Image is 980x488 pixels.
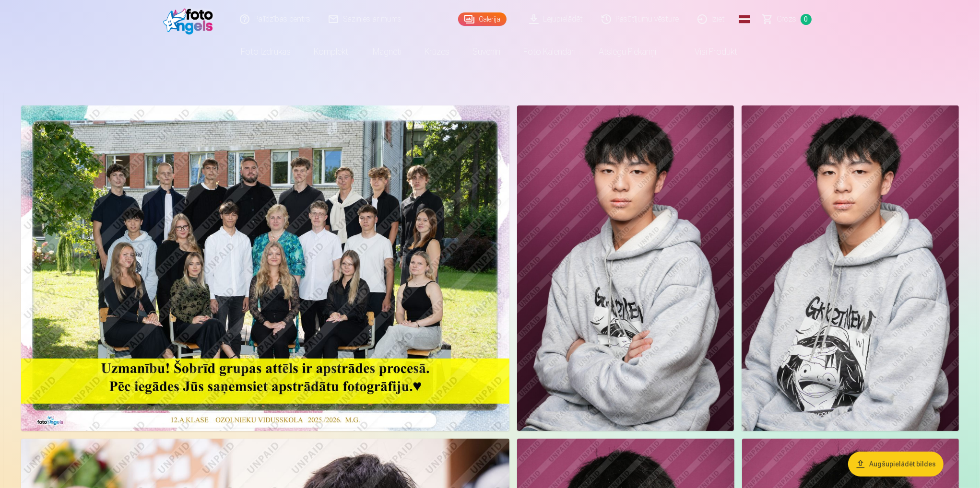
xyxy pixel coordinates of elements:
[461,38,512,65] a: Suvenīri
[777,13,797,25] span: Grozs
[362,38,413,65] a: Magnēti
[801,14,812,25] span: 0
[588,38,668,65] a: Atslēgu piekariņi
[230,38,303,65] a: Foto izdrukas
[458,12,507,26] a: Galerija
[848,452,944,476] button: Augšupielādēt bildes
[163,4,218,35] img: /fa1
[413,38,461,65] a: Krūzes
[512,38,588,65] a: Foto kalendāri
[303,38,362,65] a: Komplekti
[668,38,751,65] a: Visi produkti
